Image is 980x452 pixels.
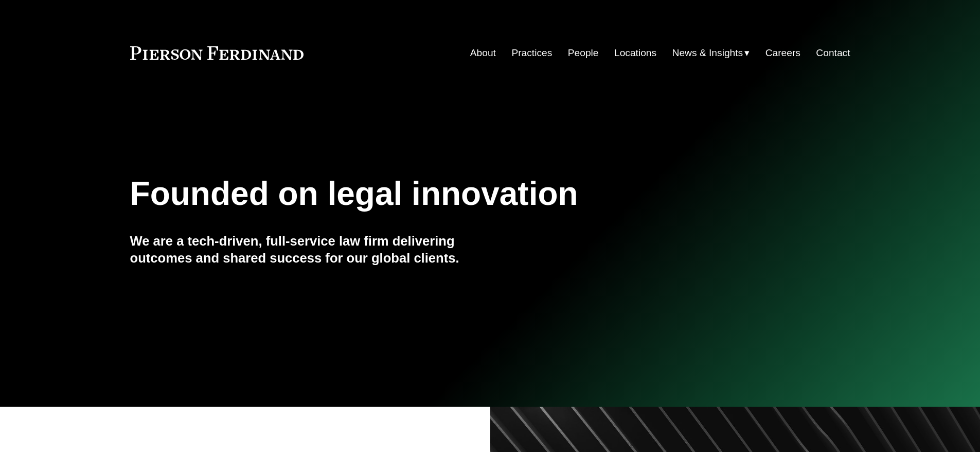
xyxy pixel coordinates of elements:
a: Practices [511,43,552,63]
a: People [568,43,599,63]
a: Careers [765,43,800,63]
a: Locations [614,43,656,63]
span: News & Insights [672,44,743,62]
a: Contact [816,43,850,63]
a: About [470,43,496,63]
h1: Founded on legal innovation [130,175,730,213]
a: folder dropdown [672,43,750,63]
h4: We are a tech-driven, full-service law firm delivering outcomes and shared success for our global... [130,233,490,266]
